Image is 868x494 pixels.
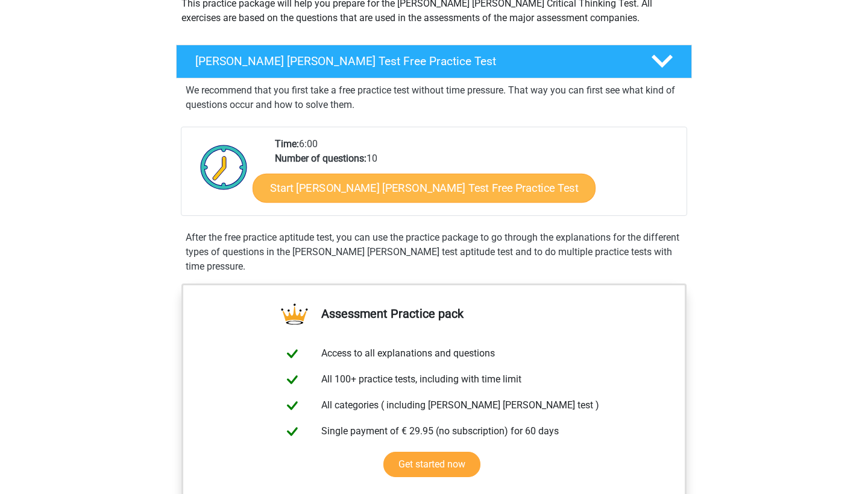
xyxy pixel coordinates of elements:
div: After the free practice aptitude test, you can use the practice package to go through the explana... [181,230,687,274]
a: [PERSON_NAME] [PERSON_NAME] Test Free Practice Test [171,45,697,78]
p: We recommend that you first take a free practice test without time pressure. That way you can fir... [186,83,682,112]
a: Start [PERSON_NAME] [PERSON_NAME] Test Free Practice Test [253,174,596,203]
h4: [PERSON_NAME] [PERSON_NAME] Test Free Practice Test [195,54,632,68]
b: Number of questions: [275,153,366,164]
img: Clock [193,137,254,197]
div: 6:00 10 [266,137,686,215]
b: Time: [275,138,299,150]
a: Get started now [383,452,480,477]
